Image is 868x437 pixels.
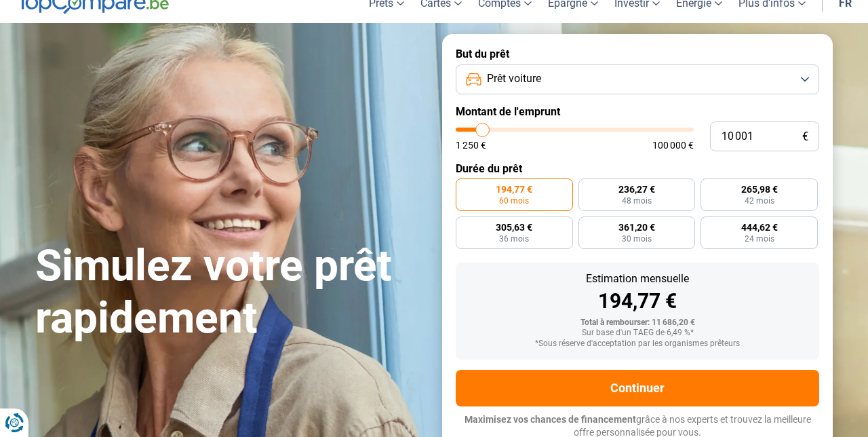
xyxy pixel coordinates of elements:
[456,105,819,118] label: Montant de l'emprunt
[802,131,808,142] span: €
[467,339,808,349] div: *Sous réserve d'acceptation par les organismes prêteurs
[467,328,808,338] div: Sur base d'un TAEG de 6,49 %*
[465,414,636,425] span: Maximisez vos chances de financement
[467,318,808,328] div: Total à rembourser: 11 686,20 €
[741,223,778,232] span: 444,62 €
[622,235,652,243] span: 30 mois
[456,140,486,150] span: 1 250 €
[467,273,808,284] div: Estimation mensuelle
[496,185,532,194] span: 194,77 €
[456,370,819,406] button: Continuer
[499,235,529,243] span: 36 mois
[499,197,529,205] span: 60 mois
[456,47,819,60] label: But du prêt
[618,185,655,194] span: 236,27 €
[618,223,655,232] span: 361,20 €
[496,223,532,232] span: 305,63 €
[745,197,774,205] span: 42 mois
[622,197,652,205] span: 48 mois
[467,291,808,311] div: 194,77 €
[456,162,819,175] label: Durée du prêt
[35,240,426,345] h1: Simulez votre prêt rapidement
[741,185,778,194] span: 265,98 €
[456,64,819,94] button: Prêt voiture
[745,235,774,243] span: 24 mois
[487,71,541,86] span: Prêt voiture
[652,140,694,150] span: 100 000 €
